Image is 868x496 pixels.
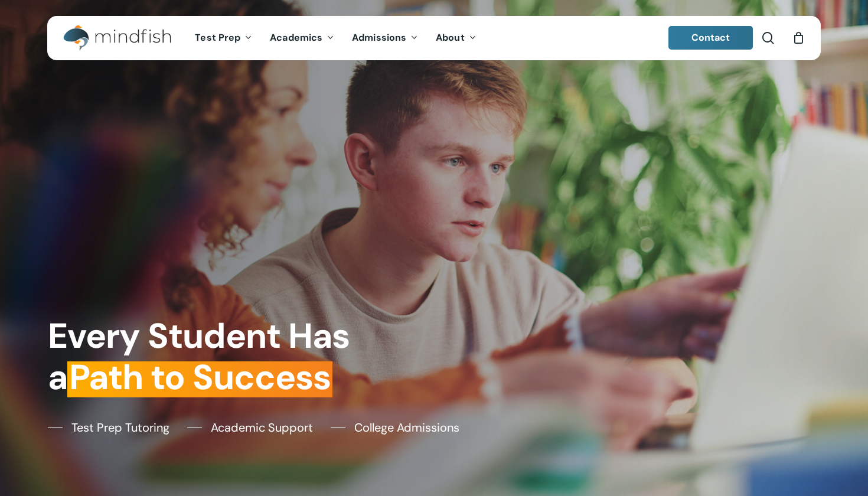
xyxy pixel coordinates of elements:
span: Test Prep Tutoring [71,419,169,436]
span: Academics [270,31,322,44]
a: About [427,33,485,43]
a: Academics [261,33,343,43]
a: College Admissions [331,419,459,436]
span: College Admissions [354,419,459,436]
h1: Every Student Has a [48,315,426,399]
span: About [436,31,465,44]
header: Main Menu [47,16,821,60]
a: Academic Support [187,419,313,436]
span: Academic Support [211,419,313,436]
a: Test Prep Tutoring [48,419,169,436]
a: Test Prep [186,33,261,43]
a: Admissions [343,33,427,43]
span: Admissions [352,31,406,44]
span: Contact [691,31,730,44]
nav: Main Menu [186,16,485,60]
em: Path to Success [67,355,332,400]
a: Contact [668,26,753,50]
span: Test Prep [195,31,240,44]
